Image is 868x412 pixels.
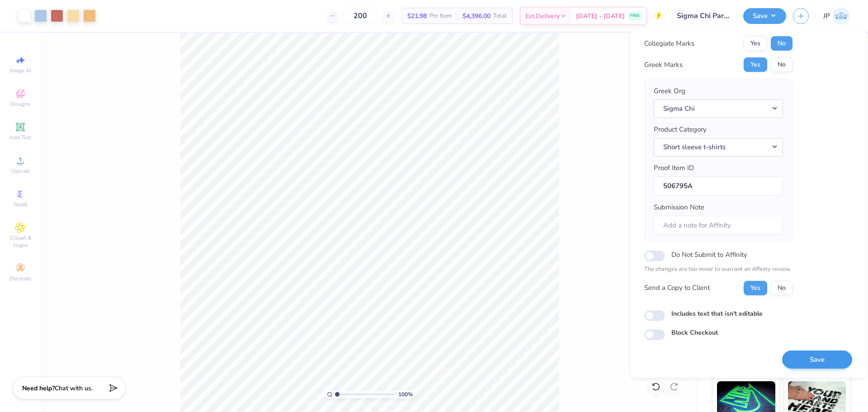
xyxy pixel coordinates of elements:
div: Greek Marks [644,60,683,70]
span: Clipart & logos [5,234,36,249]
button: No [771,57,793,72]
button: No [771,281,793,295]
label: Greek Org [654,86,685,96]
label: Proof Item ID [654,163,694,173]
span: Chat with us. [55,384,93,393]
span: JP [823,11,830,21]
input: Untitled Design [670,7,736,25]
div: Send a Copy to Client [644,283,710,293]
button: No [771,36,793,51]
span: Image AI [10,67,31,74]
span: 100 % [398,390,413,398]
span: $21.98 [407,11,427,21]
input: Add a note for Affinity [654,216,783,235]
a: JP [823,7,850,25]
button: Yes [744,281,767,295]
label: Do Not Submit to Affinity [671,249,747,260]
span: Designs [10,100,30,108]
span: Est. Delivery [525,11,560,21]
label: Submission Note [654,202,704,213]
strong: Need help? [22,384,55,393]
span: Add Text [9,134,31,141]
label: Block Checkout [671,328,718,337]
button: Save [743,8,786,24]
span: Total [493,11,507,21]
button: Save [782,350,852,369]
label: Includes text that isn't editable [671,309,763,318]
span: Greek [14,201,28,208]
span: Upload [11,167,29,175]
span: [DATE] - [DATE] [576,11,625,21]
button: Sigma Chi [654,99,783,118]
p: The changes are too minor to warrant an Affinity review. [644,265,793,274]
span: FREE [630,13,640,19]
span: $4,396.00 [462,11,491,21]
button: Yes [744,57,767,72]
img: John Paul Torres [832,7,850,25]
label: Product Category [654,124,707,135]
button: Short sleeve t-shirts [654,138,783,156]
button: Yes [744,36,767,51]
input: – – [343,8,378,24]
span: Per Item [429,11,452,21]
span: Decorate [9,275,31,282]
div: Collegiate Marks [644,38,694,49]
